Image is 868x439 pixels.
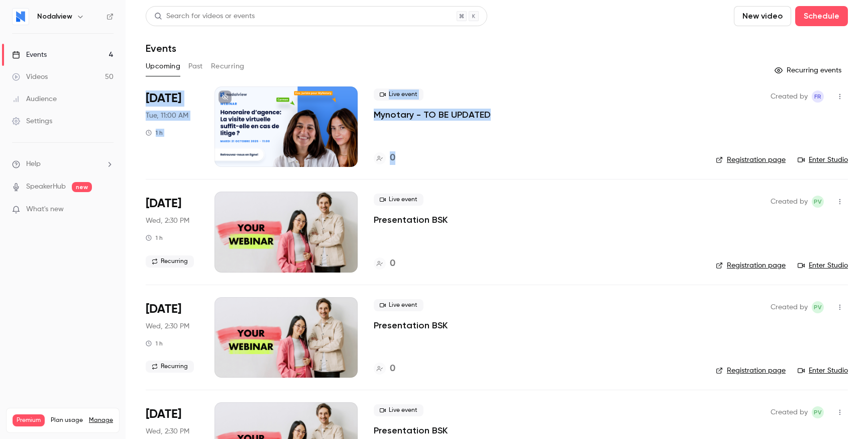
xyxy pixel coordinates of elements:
[374,214,448,226] a: Presentation BSK
[374,424,448,436] a: Presentation BSK
[798,260,848,271] a: Enter Studio
[812,406,824,418] span: Paul Vérine
[716,155,786,165] a: Registration page
[798,155,848,165] a: Enter Studio
[814,301,822,313] span: PV
[146,426,189,436] span: Wed, 2:30 PM
[89,416,113,424] a: Manage
[26,204,64,215] span: What's new
[374,319,448,331] a: Presentation BSK
[12,159,114,169] li: help-dropdown-opener
[211,58,245,74] button: Recurring
[771,196,808,208] span: Created by
[146,216,189,226] span: Wed, 2:30 PM
[795,6,848,26] button: Schedule
[390,257,395,271] h4: 0
[146,58,180,74] button: Upcoming
[374,404,423,416] span: Live event
[814,196,822,208] span: PV
[13,414,45,426] span: Premium
[146,86,198,167] div: Oct 21 Tue, 11:00 AM (Europe/Brussels)
[374,109,491,121] a: Mynotary - TO BE UPDATED
[12,94,57,104] div: Audience
[734,6,791,26] button: New video
[12,116,52,126] div: Settings
[390,151,395,165] h4: 0
[12,50,47,60] div: Events
[146,406,181,422] span: [DATE]
[154,11,255,22] div: Search for videos or events
[812,301,824,313] span: Paul Vérine
[146,192,198,272] div: Jul 29 Wed, 2:30 PM (Europe/Paris)
[770,62,848,78] button: Recurring events
[37,12,72,22] h6: Nodalview
[146,255,194,268] span: Recurring
[146,196,181,212] span: [DATE]
[771,91,808,103] span: Created by
[26,182,66,192] a: SpeakerHub
[814,406,822,418] span: PV
[146,321,189,331] span: Wed, 2:30 PM
[146,129,163,137] div: 1 h
[188,58,203,74] button: Past
[146,301,181,317] span: [DATE]
[374,151,395,165] a: 0
[814,91,821,103] span: FR
[146,361,194,373] span: Recurring
[374,194,423,206] span: Live event
[146,339,163,347] div: 1 h
[101,205,114,214] iframe: Noticeable Trigger
[26,159,41,169] span: Help
[146,42,176,54] h1: Events
[374,299,423,311] span: Live event
[72,182,92,192] span: new
[374,362,395,376] a: 0
[798,366,848,376] a: Enter Studio
[12,72,48,82] div: Videos
[146,234,163,242] div: 1 h
[812,196,824,208] span: Paul Vérine
[716,366,786,376] a: Registration page
[390,362,395,376] h4: 0
[812,91,824,103] span: Florence Robert
[51,416,83,424] span: Plan usage
[146,91,181,107] span: [DATE]
[771,406,808,418] span: Created by
[716,260,786,271] a: Registration page
[374,257,395,271] a: 0
[146,297,198,378] div: Aug 26 Wed, 2:30 PM (Europe/Paris)
[146,111,188,121] span: Tue, 11:00 AM
[771,301,808,313] span: Created by
[13,9,29,25] img: Nodalview
[374,89,423,101] span: Live event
